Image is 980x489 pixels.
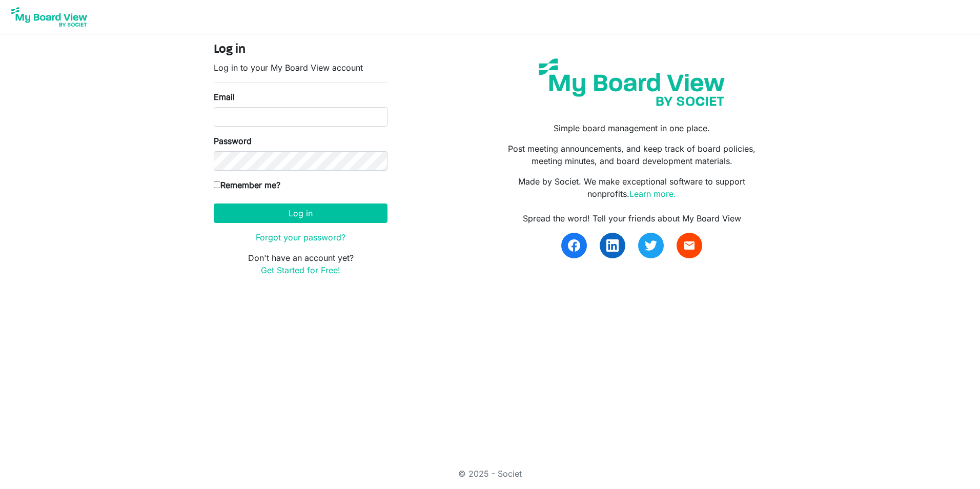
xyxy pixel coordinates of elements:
p: Don't have an account yet? [214,252,387,276]
p: Made by Societ. We make exceptional software to support nonprofits. [498,175,766,200]
span: email [683,239,696,252]
h4: Log in [214,43,387,57]
button: Log in [214,203,387,223]
div: Spread the word! Tell your friends about My Board View [498,212,766,225]
img: facebook.svg [568,239,580,252]
img: linkedin.svg [606,239,619,252]
a: Learn more. [629,189,676,199]
a: Forgot your password? [256,232,345,242]
img: twitter.svg [645,239,657,252]
label: Remember me? [214,179,280,191]
input: Remember me? [214,181,220,188]
a: © 2025 - Societ [458,468,522,479]
label: Email [214,91,235,103]
img: My Board View Logo [8,4,90,30]
img: my-board-view-societ.svg [531,51,732,114]
p: Simple board management in one place. [498,122,766,134]
p: Post meeting announcements, and keep track of board policies, meeting minutes, and board developm... [498,142,766,167]
label: Password [214,135,252,147]
a: email [677,233,702,258]
a: Get Started for Free! [261,265,340,275]
p: Log in to your My Board View account [214,62,387,74]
